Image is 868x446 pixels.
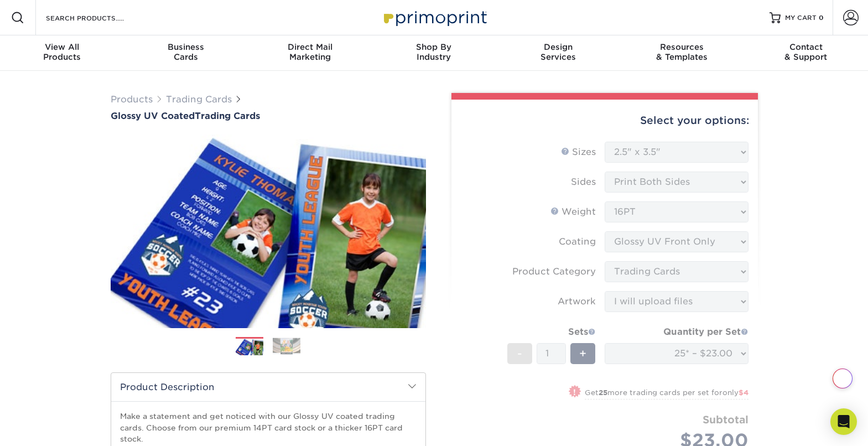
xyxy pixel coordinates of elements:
a: Trading Cards [166,94,232,105]
img: Glossy UV Coated 01 [111,122,426,340]
a: Products [111,94,153,105]
img: Trading Cards 02 [273,338,300,355]
img: Primoprint [379,6,490,29]
div: & Support [744,42,868,62]
span: Design [496,42,620,52]
h2: Product Description [111,373,425,401]
div: & Templates [620,42,744,62]
a: Contact& Support [744,35,868,71]
span: MY CART [785,13,817,23]
img: Trading Cards 01 [236,338,263,357]
a: BusinessCards [124,35,248,71]
h1: Trading Cards [111,111,426,121]
div: Open Intercom Messenger [830,408,857,435]
span: Glossy UV Coated [111,111,195,121]
div: Services [496,42,620,62]
span: Contact [744,42,868,52]
div: Select your options: [460,100,749,142]
div: Cards [124,42,248,62]
div: Industry [372,42,496,62]
span: Resources [620,42,744,52]
a: Shop ByIndustry [372,35,496,71]
span: Shop By [372,42,496,52]
div: Marketing [248,42,372,62]
span: Business [124,42,248,52]
a: DesignServices [496,35,620,71]
span: Direct Mail [248,42,372,52]
input: SEARCH PRODUCTS..... [45,11,153,24]
a: Resources& Templates [620,35,744,71]
span: 0 [819,14,824,22]
a: Glossy UV CoatedTrading Cards [111,111,426,121]
a: Direct MailMarketing [248,35,372,71]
